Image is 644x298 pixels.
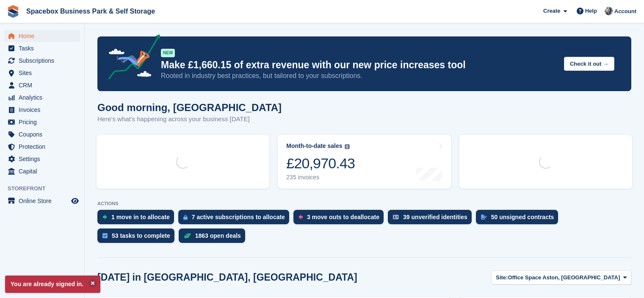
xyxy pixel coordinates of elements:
[19,165,69,177] span: Capital
[97,210,178,228] a: 1 move in to allocate
[476,210,563,228] a: 50 unsigned contracts
[4,165,80,177] a: menu
[4,128,80,140] a: menu
[4,104,80,116] a: menu
[491,270,631,284] button: Site: Office Space Aston, [GEOGRAPHIC_DATA]
[192,214,285,220] div: 7 active subscriptions to allocate
[19,153,69,165] span: Settings
[183,214,188,220] img: active_subscription_to_allocate_icon-d502201f5373d7db506a760aba3b589e785aa758c864c3986d89f69b8ff3...
[393,214,399,220] img: verify_identity-adf6edd0f0f0b5bbfe63781bf79b02c33cf7c696d77639b501bdc392416b5a36.svg
[19,92,69,103] span: Analytics
[97,102,282,113] h1: Good morning, [GEOGRAPHIC_DATA]
[4,116,80,128] a: menu
[286,155,355,172] div: £20,970.43
[496,273,508,282] span: Site:
[161,49,175,57] div: NEW
[299,214,303,220] img: move_outs_to_deallocate_icon-f764333ba52eb49d3ac5e1228854f67142a1ed5810a6f6cc68b1a99e826820c5.svg
[543,7,560,15] span: Create
[564,57,614,71] button: Check it out →
[4,195,80,207] a: menu
[97,114,282,124] p: Here's what's happening across your business [DATE]
[19,42,69,54] span: Tasks
[161,71,557,81] p: Rooted in industry best practices, but tailored to your subscriptions.
[19,141,69,153] span: Protection
[508,273,620,282] span: Office Space Aston, [GEOGRAPHIC_DATA]
[491,214,554,220] div: 50 unsigned contracts
[403,214,467,220] div: 39 unverified identities
[111,214,170,220] div: 1 move in to allocate
[4,153,80,165] a: menu
[97,228,179,247] a: 53 tasks to complete
[195,232,241,239] div: 1863 open deals
[5,276,100,293] p: You are already signed in.
[614,7,636,16] span: Account
[8,184,84,193] span: Storefront
[97,201,631,206] p: ACTIONS
[605,7,613,15] img: SUDIPTA VIRMANI
[19,67,69,79] span: Sites
[102,233,108,238] img: task-75834270c22a3079a89374b754ae025e5fb1db73e45f91037f5363f120a921f8.svg
[345,144,350,149] img: icon-info-grey-7440780725fd019a000dd9b08b2336e03edf1995a4989e88bcd33f0948082b44.svg
[23,4,158,18] a: Spacebox Business Park & Self Storage
[4,92,80,103] a: menu
[286,142,342,150] div: Month-to-date sales
[19,116,69,128] span: Pricing
[97,272,357,283] h2: [DATE] in [GEOGRAPHIC_DATA], [GEOGRAPHIC_DATA]
[4,55,80,67] a: menu
[178,210,293,228] a: 7 active subscriptions to allocate
[307,214,379,220] div: 3 move outs to deallocate
[19,79,69,91] span: CRM
[388,210,476,228] a: 39 unverified identities
[4,42,80,54] a: menu
[4,67,80,79] a: menu
[481,214,487,220] img: contract_signature_icon-13c848040528278c33f63329250d36e43548de30e8caae1d1a13099fd9432cc5.svg
[4,79,80,91] a: menu
[19,55,69,67] span: Subscriptions
[112,232,170,239] div: 53 tasks to complete
[161,59,557,71] p: Make £1,660.15 of extra revenue with our new price increases tool
[70,196,80,206] a: Preview store
[19,195,69,207] span: Online Store
[286,174,355,181] div: 235 invoices
[4,30,80,42] a: menu
[278,135,451,189] a: Month-to-date sales £20,970.43 235 invoices
[19,128,69,140] span: Coupons
[7,5,19,18] img: stora-icon-8386f47178a22dfd0bd8f6a31ec36ba5ce8667c1dd55bd0f319d3a0aa187defe.svg
[19,30,69,42] span: Home
[102,214,107,220] img: move_ins_to_allocate_icon-fdf77a2bb77ea45bf5b3d319d69a93e2d87916cf1d5bf7949dd705db3b84f3ca.svg
[293,210,388,228] a: 3 move outs to deallocate
[101,34,160,83] img: price-adjustments-announcement-icon-8257ccfd72463d97f412b2fc003d46551f7dbcb40ab6d574587a9cd5c0d94...
[19,104,69,116] span: Invoices
[179,228,249,247] a: 1863 open deals
[585,7,597,15] span: Help
[4,141,80,153] a: menu
[184,233,191,239] img: deal-1b604bf984904fb50ccaf53a9ad4b4a5d6e5aea283cecdc64d6e3604feb123c2.svg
